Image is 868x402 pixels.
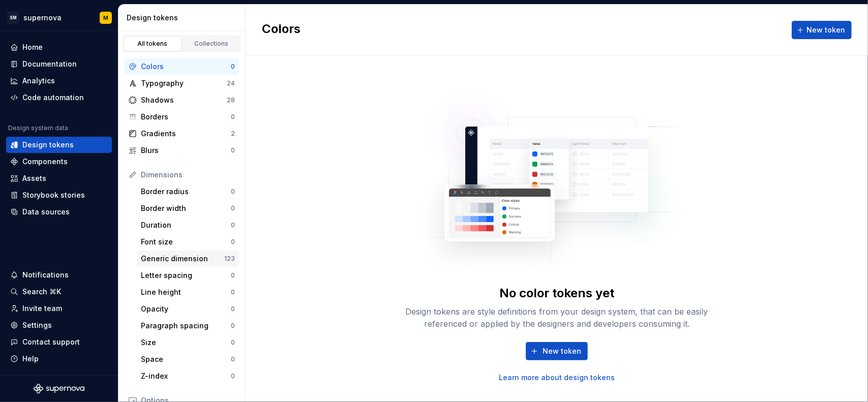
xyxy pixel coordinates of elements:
[6,73,112,89] a: Analytics
[224,255,235,263] div: 123
[231,146,235,154] div: 0
[22,320,52,330] div: Settings
[231,271,235,280] div: 0
[141,61,231,72] div: Colors
[6,89,112,106] a: Code automation
[125,75,239,91] a: Typography24
[227,79,235,87] div: 24
[22,173,46,183] div: Assets
[141,371,231,381] div: Z-index
[231,238,235,246] div: 0
[141,203,231,213] div: Border width
[792,21,852,39] button: New token
[22,59,77,69] div: Documentation
[231,322,235,330] div: 0
[141,287,231,297] div: Line height
[6,204,112,220] a: Data sources
[499,285,614,301] div: No color tokens yet
[141,321,231,331] div: Paragraph spacing
[137,301,239,317] a: Opacity0
[141,145,231,156] div: Blurs
[6,300,112,317] a: Invite team
[141,354,231,364] div: Space
[6,39,112,55] a: Home
[137,284,239,300] a: Line height0
[6,56,112,72] a: Documentation
[22,140,74,150] div: Design tokens
[806,25,845,35] span: New token
[125,142,239,159] a: Blurs0
[141,270,231,281] div: Letter spacing
[141,78,227,88] div: Typography
[231,338,235,347] div: 0
[6,267,112,283] button: Notifications
[137,318,239,334] a: Paragraph spacing0
[137,217,239,233] a: Duration0
[137,368,239,384] a: Z-index0
[23,13,62,23] div: supernova
[6,351,112,367] button: Help
[231,113,235,121] div: 0
[22,287,61,297] div: Search ⌘K
[543,346,581,356] span: New token
[127,13,241,23] div: Design tokens
[125,58,239,75] a: Colors0
[231,305,235,313] div: 0
[125,126,239,142] a: Gradients2
[137,334,239,351] a: Size0
[6,153,112,170] a: Components
[6,187,112,203] a: Storybook stories
[22,270,69,280] div: Notifications
[394,305,720,330] div: Design tokens are style definitions from your design system, that can be easily referenced or app...
[22,207,70,217] div: Data sources
[22,76,55,86] div: Analytics
[8,124,68,132] div: Design system data
[22,190,85,200] div: Storybook stories
[141,112,231,122] div: Borders
[141,220,231,230] div: Duration
[6,284,112,300] button: Search ⌘K
[141,187,231,197] div: Border radius
[6,334,112,350] button: Contact support
[262,21,301,39] h2: Colors
[231,130,235,138] div: 2
[6,170,112,187] a: Assets
[22,354,39,364] div: Help
[141,95,227,105] div: Shadows
[137,251,239,267] a: Generic dimension123
[227,96,235,104] div: 28
[186,40,237,48] div: Collections
[127,40,178,48] div: All tokens
[141,304,231,314] div: Opacity
[2,7,116,28] button: SMsupernovaM
[141,129,231,139] div: Gradients
[125,92,239,108] a: Shadows28
[22,303,62,314] div: Invite team
[22,337,80,347] div: Contact support
[22,92,84,103] div: Code automation
[137,267,239,284] a: Letter spacing0
[231,204,235,212] div: 0
[231,188,235,196] div: 0
[137,183,239,200] a: Border radius0
[6,137,112,153] a: Design tokens
[526,342,588,360] button: New token
[231,288,235,296] div: 0
[103,14,108,22] div: M
[7,12,19,24] div: SM
[137,351,239,367] a: Space0
[141,337,231,348] div: Size
[499,373,615,383] a: Learn more about design tokens
[141,170,235,180] div: Dimensions
[141,237,231,247] div: Font size
[137,234,239,250] a: Font size0
[125,109,239,125] a: Borders0
[231,63,235,71] div: 0
[231,221,235,229] div: 0
[231,372,235,380] div: 0
[137,200,239,217] a: Border width0
[231,355,235,363] div: 0
[6,317,112,333] a: Settings
[34,384,84,394] svg: Supernova Logo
